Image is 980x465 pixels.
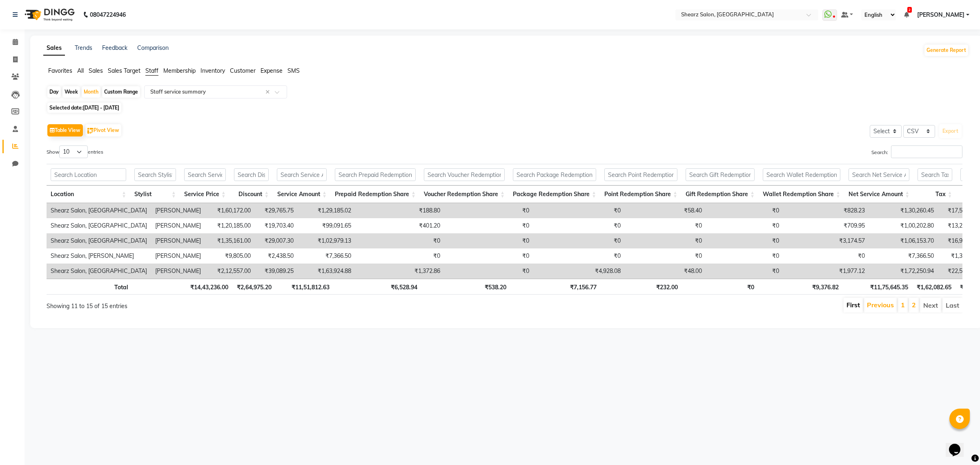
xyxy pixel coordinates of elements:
[871,145,962,158] label: Search:
[205,233,255,248] td: ₹1,35,161.00
[869,203,938,218] td: ₹1,30,260.45
[917,11,964,19] span: [PERSON_NAME]
[869,218,938,233] td: ₹1,00,202.80
[298,264,355,279] td: ₹1,63,924.88
[184,168,226,181] input: Search Service Price
[163,67,196,74] span: Membership
[604,168,677,181] input: Search Point Redemption Share
[47,297,421,311] div: Showing 11 to 15 of 15 entries
[912,301,916,309] a: 2
[276,279,334,295] th: ₹11,51,812.63
[47,218,151,233] td: Shearz Salon, [GEOGRAPHIC_DATA]
[183,279,232,295] th: ₹14,43,236.00
[355,233,444,248] td: ₹0
[59,145,88,158] select: Showentries
[151,248,205,264] td: [PERSON_NAME]
[844,186,913,203] th: Net Service Amount: activate to sort column ascending
[783,233,869,248] td: ₹3,174.57
[234,168,269,181] input: Search Discount
[47,103,121,113] span: Selected date:
[47,279,132,295] th: Total
[47,233,151,248] td: Shearz Salon, [GEOGRAPHIC_DATA]
[421,279,510,295] th: ₹538.20
[255,218,298,233] td: ₹19,703.40
[424,168,505,181] input: Search Voucher Redemption Share
[90,3,126,26] b: 08047224946
[47,86,61,98] div: Day
[706,233,783,248] td: ₹0
[232,279,276,295] th: ₹2,64,975.20
[533,264,625,279] td: ₹4,928.08
[85,124,121,136] button: Pivot View
[47,124,83,136] button: Table View
[444,264,533,279] td: ₹0
[230,67,256,74] span: Customer
[21,3,77,26] img: logo
[151,203,205,218] td: [PERSON_NAME]
[261,67,283,74] span: Expense
[108,67,140,74] span: Sales Target
[849,168,909,181] input: Search Net Service Amount
[513,168,596,181] input: Search Package Redemption Share
[601,279,682,295] th: ₹232.00
[869,233,938,248] td: ₹1,06,153.70
[444,233,533,248] td: ₹0
[47,264,151,279] td: Shearz Salon, [GEOGRAPHIC_DATA]
[47,203,151,218] td: Shearz Salon, [GEOGRAPHIC_DATA]
[102,86,140,98] div: Custom Range
[205,248,255,264] td: ₹9,805.00
[912,279,955,295] th: ₹1,62,082.65
[355,264,444,279] td: ₹1,372.86
[62,86,80,98] div: Week
[255,233,298,248] td: ₹29,007.30
[47,248,151,264] td: Shearz Salon, [PERSON_NAME]
[924,45,968,56] button: Generate Report
[83,105,119,111] span: [DATE] - [DATE]
[533,203,625,218] td: ₹0
[918,168,952,181] input: Search Tax
[335,168,416,181] input: Search Prepaid Redemption Share
[509,186,600,203] th: Package Redemption Share: activate to sort column ascending
[298,218,355,233] td: ₹99,091.65
[287,67,300,74] span: SMS
[77,67,84,74] span: All
[846,301,860,309] a: First
[134,168,176,181] input: Search Stylist
[355,248,444,264] td: ₹0
[625,248,706,264] td: ₹0
[706,203,783,218] td: ₹0
[273,186,331,203] th: Service Amount: activate to sort column ascending
[255,248,298,264] td: ₹2,438.50
[355,203,444,218] td: ₹188.80
[420,186,509,203] th: Voucher Redemption Share: activate to sort column ascending
[255,203,298,218] td: ₹29,765.75
[444,248,533,264] td: ₹0
[331,186,420,203] th: Prepaid Redemption Share: activate to sort column ascending
[901,301,905,309] a: 1
[706,218,783,233] td: ₹0
[130,186,180,203] th: Stylist: activate to sort column ascending
[625,203,706,218] td: ₹58.40
[265,88,272,96] span: Clear all
[355,218,444,233] td: ₹401.20
[205,203,255,218] td: ₹1,60,172.00
[682,279,759,295] th: ₹0
[946,432,972,457] iframe: chat widget
[334,279,421,295] th: ₹6,528.94
[89,67,103,74] span: Sales
[706,264,783,279] td: ₹0
[891,145,962,158] input: Search:
[625,233,706,248] td: ₹0
[533,248,625,264] td: ₹0
[205,218,255,233] td: ₹1,20,185.00
[151,233,205,248] td: [PERSON_NAME]
[137,44,169,51] a: Comparison
[151,264,205,279] td: [PERSON_NAME]
[843,279,912,295] th: ₹11,75,645.35
[47,186,130,203] th: Location: activate to sort column ascending
[783,218,869,233] td: ₹709.95
[298,248,355,264] td: ₹7,366.50
[444,218,533,233] td: ₹0
[444,203,533,218] td: ₹0
[758,279,843,295] th: ₹9,376.82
